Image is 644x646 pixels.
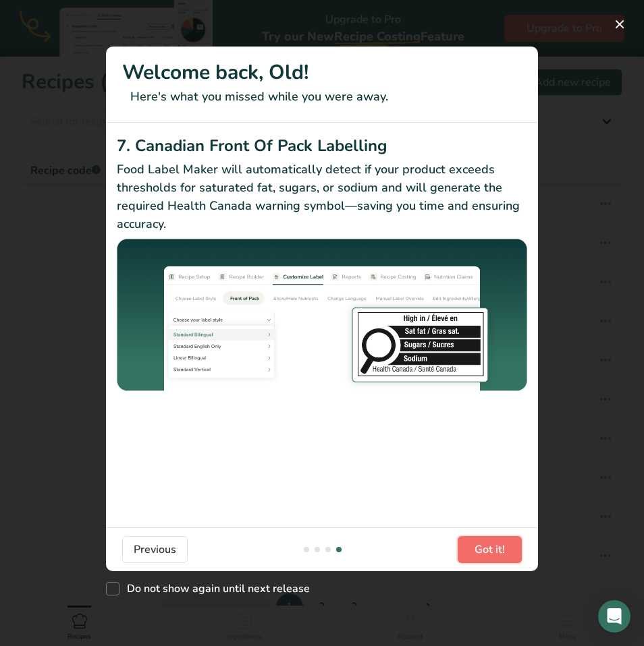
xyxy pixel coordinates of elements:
div: Open Intercom Messenger [598,600,630,633]
span: Previous [134,541,176,558]
p: Food Label Maker will automatically detect if your product exceeds thresholds for saturated fat, ... [117,160,527,233]
span: Got it! [475,541,505,558]
h1: Welcome back, Old! [122,57,522,88]
h2: 7. Canadian Front Of Pack Labelling [117,134,527,158]
button: Got it! [458,536,522,563]
span: Do not show again until next release [119,582,310,595]
p: Here's what you missed while you were away. [122,88,522,106]
button: Previous [122,536,188,563]
img: Canadian Front Of Pack Labelling [117,239,527,393]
